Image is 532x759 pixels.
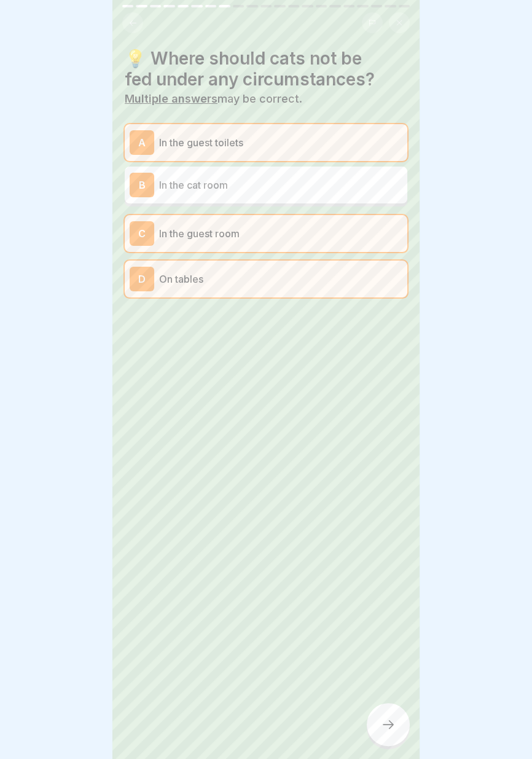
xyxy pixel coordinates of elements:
font: In the guest toilets [159,136,243,149]
div: A [130,130,154,155]
div: D [130,267,154,291]
font: In the cat room [159,179,228,191]
div: B [130,173,154,197]
font: In the guest room [159,227,240,240]
div: C [130,221,154,246]
font: 💡 Where should cats not be fed under any circumstances? [125,48,375,90]
font: may be correct. [217,92,302,105]
font: Multiple answers [125,92,217,105]
font: On tables [159,273,203,285]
